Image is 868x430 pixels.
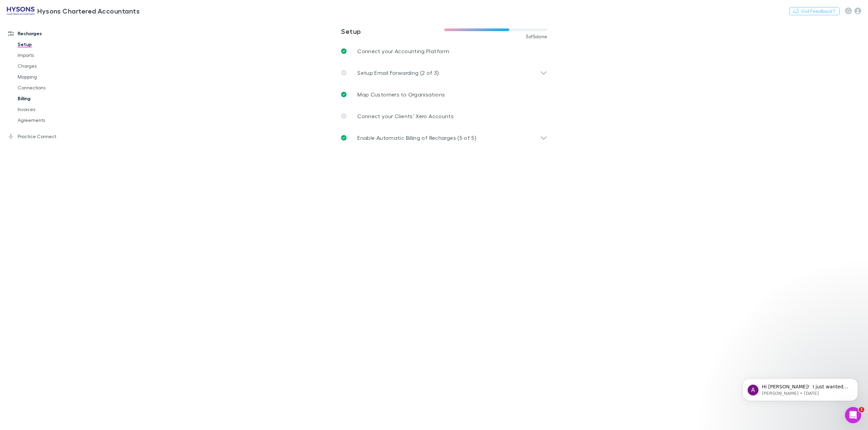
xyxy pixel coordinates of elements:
[11,50,97,61] a: Imports
[11,61,97,71] a: Charges
[1,28,97,39] a: Recharges
[11,71,97,82] a: Mapping
[732,364,868,412] iframe: Intercom notifications message
[526,34,548,39] span: 3 of 5 done
[859,407,864,412] span: 1
[845,407,861,423] iframe: Intercom live chat
[336,62,553,84] div: Setup Email Forwarding (2 of 3)
[29,20,116,92] span: Hi [PERSON_NAME]! ​ I just wanted to give you a quick update. To balance the reconciliation for t...
[789,7,840,15] button: Got Feedback?
[336,127,553,149] div: Enable Automatic Billing of Recharges (5 of 5)
[357,134,476,142] p: Enable Automatic Billing of Recharges (5 of 5)
[29,26,117,32] p: Message from Alex, sent 1d ago
[357,69,439,77] p: Setup Email Forwarding (2 of 3)
[1,131,97,142] a: Practice Connect
[357,112,454,120] p: Connect your Clients’ Xero Accounts
[11,39,97,50] a: Setup
[37,7,140,15] h3: Hysons Chartered Accountants
[336,40,553,62] a: Connect your Accounting Platform
[11,104,97,115] a: Invoices
[3,3,144,19] a: Hysons Chartered Accountants
[341,27,444,35] h3: Setup
[336,84,553,105] a: Map Customers to Organisations
[357,90,445,99] p: Map Customers to Organisations
[11,93,97,104] a: Billing
[336,105,553,127] a: Connect your Clients’ Xero Accounts
[11,82,97,93] a: Connections
[7,7,35,15] img: Hysons Chartered Accountants's Logo
[11,115,97,126] a: Agreements
[357,47,449,55] p: Connect your Accounting Platform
